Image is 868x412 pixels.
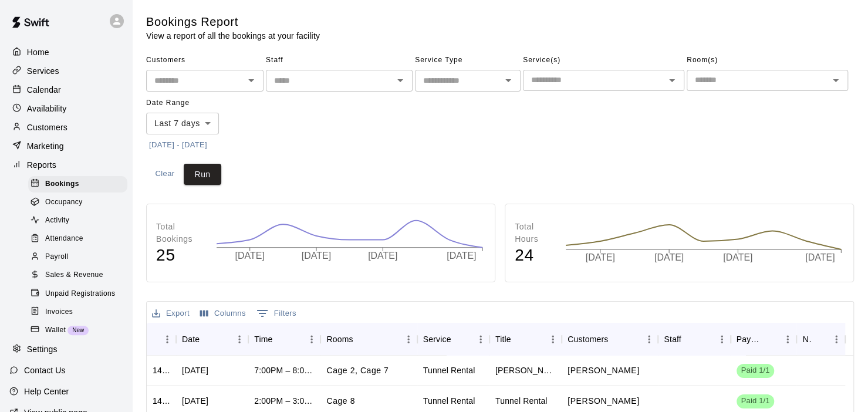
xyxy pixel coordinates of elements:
a: Invoices [28,303,132,321]
p: Settings [27,343,58,355]
div: Payment [731,323,797,356]
div: Service [423,323,451,356]
span: Unpaid Registrations [45,288,115,300]
h4: 24 [515,245,553,266]
span: Payroll [45,251,68,263]
button: Menu [713,330,731,348]
p: Help Center [24,386,69,397]
div: ID [147,323,176,356]
h4: 25 [156,245,204,266]
div: Staff [664,323,681,356]
button: Open [392,72,408,89]
div: Rooms [326,323,353,356]
p: View a report of all the bookings at your facility [146,30,320,42]
div: Service [417,323,489,356]
div: 1434978 [153,364,170,376]
div: Bookings [28,176,127,193]
div: Payment [737,323,763,356]
button: Menu [472,330,489,348]
a: Home [9,43,123,61]
button: Sort [608,331,624,347]
div: Occupancy [28,194,127,211]
button: Menu [400,330,417,348]
div: Time [248,323,320,356]
p: Services [27,65,59,77]
tspan: [DATE] [723,252,752,262]
button: [DATE] - [DATE] [146,136,210,154]
button: Sort [353,331,370,347]
span: Invoices [45,306,73,318]
div: Tunnel Rental [423,364,475,376]
p: Contact Us [24,364,66,376]
span: Occupancy [45,197,83,208]
a: Unpaid Registrations [28,285,132,303]
a: WalletNew [28,321,132,339]
div: Date [182,323,200,356]
p: Customers [27,121,67,133]
div: Customers [568,323,608,356]
div: Sales & Revenue [28,267,127,283]
button: Open [664,72,680,89]
p: Reports [27,159,56,171]
a: Marketing [9,137,123,155]
tspan: [DATE] [368,251,397,261]
tspan: [DATE] [654,252,684,262]
button: Sort [681,331,698,347]
button: Sort [762,331,779,347]
div: 2:00PM – 3:00PM [254,395,315,407]
button: Open [828,72,844,89]
div: Customers [562,323,658,356]
div: Activity [28,212,127,229]
span: Date Range [146,94,249,113]
a: Bookings [28,175,132,193]
div: Tunnel Rental [423,395,475,407]
a: Activity [28,212,132,230]
span: Customers [146,51,264,70]
a: Occupancy [28,193,132,211]
button: Sort [511,331,528,347]
tspan: [DATE] [447,251,476,261]
p: Cage 8 [326,395,355,407]
button: Open [500,72,516,89]
span: Paid 1/1 [737,396,775,407]
span: Service Type [415,51,521,70]
button: Menu [544,330,562,348]
button: Menu [303,330,320,348]
h5: Bookings Report [146,14,320,30]
div: Date [176,323,248,356]
button: Menu [828,330,845,348]
div: Title [489,323,562,356]
a: Attendance [28,230,132,248]
a: Customers [9,119,123,136]
button: Show filters [254,304,299,323]
button: Clear [146,164,184,185]
div: Time [254,323,272,356]
span: Bookings [45,178,79,190]
button: Run [184,164,221,185]
button: Menu [779,330,796,348]
div: Notes [796,323,845,356]
button: Sort [451,331,467,347]
p: Swapnil Borkar [568,395,639,407]
button: Sort [811,331,828,347]
button: Sort [200,331,216,347]
div: 1433769 [153,395,170,407]
button: Menu [640,330,658,348]
div: Mon, Sep 15, 2025 [182,395,208,407]
tspan: [DATE] [585,252,614,262]
button: Sort [272,331,289,347]
div: Wed, Sep 17, 2025 [182,364,208,376]
div: Availability [9,100,123,117]
tspan: [DATE] [805,252,835,262]
div: Last 7 days [146,113,219,134]
a: Calendar [9,81,123,99]
a: Services [9,62,123,80]
a: Reports [9,156,123,174]
p: Cage 2, Cage 7 [326,364,389,377]
button: Sort [153,331,169,347]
